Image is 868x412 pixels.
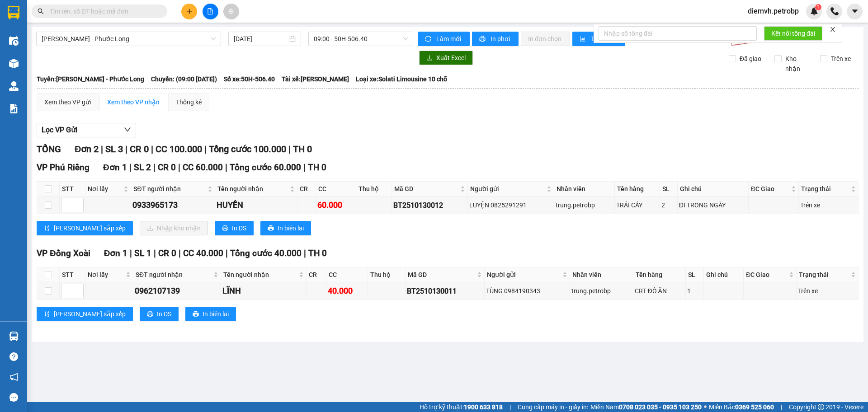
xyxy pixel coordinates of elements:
span: Miền Bắc [709,402,774,412]
span: | [129,162,132,173]
div: LUYỆN 0825291291 [469,200,552,210]
th: CC [316,182,356,197]
th: CR [307,267,326,282]
span: Đơn 2 [75,144,99,154]
span: message [9,393,18,402]
button: sort-ascending[PERSON_NAME] sắp xếp [37,221,133,235]
span: printer [268,225,274,232]
span: CC 40.000 [183,248,223,258]
img: warehouse-icon [9,36,19,46]
button: printerIn biên lai [185,307,236,321]
div: TÙNG 0984190343 [486,286,568,296]
span: In DS [232,223,246,233]
span: plus [186,8,193,14]
button: In đơn chọn [521,32,570,46]
th: STT [60,182,85,197]
span: Trên xe [827,54,854,64]
sup: 1 [815,4,821,10]
span: | [204,144,207,154]
td: BT2510130011 [406,282,484,300]
span: | [509,402,511,412]
th: Thu hộ [368,267,406,282]
div: 40.000 [328,285,366,297]
span: CC 60.000 [183,162,223,173]
img: solution-icon [9,104,19,113]
span: Nơi lấy [88,270,124,280]
button: downloadNhập kho nhận [140,221,208,235]
span: | [303,162,306,173]
span: CR 0 [158,162,176,173]
span: | [153,162,156,173]
span: SL 2 [134,162,151,173]
button: printerIn phơi [472,32,519,46]
span: In phơi [491,34,511,44]
div: LĨNH [222,285,305,297]
span: Trạng thái [799,270,849,280]
span: CR 0 [130,144,149,154]
td: 0933965173 [131,197,215,214]
span: Người gửi [487,270,561,280]
th: SL [686,267,704,282]
th: CC [326,267,368,282]
th: Ghi chú [678,182,749,197]
span: caret-down [851,7,859,15]
span: VP Đồng Xoài [37,248,90,258]
button: bar-chartThống kê [572,32,625,46]
strong: 0708 023 035 - 0935 103 250 [619,403,702,411]
div: Xem theo VP nhận [107,97,160,107]
div: trung.petrobp [556,200,613,210]
span: question-circle [9,352,18,361]
span: down [124,126,131,133]
span: Đã giao [736,54,765,64]
div: 2 [661,200,676,210]
span: | [130,248,132,258]
span: SĐT người nhận [133,184,206,194]
span: TH 0 [293,144,312,154]
th: CR [297,182,316,197]
span: printer [479,36,487,43]
td: 0962107139 [133,282,221,300]
img: warehouse-icon [9,81,19,91]
span: | [125,144,127,154]
th: STT [60,267,85,282]
span: In biên lai [203,309,229,319]
strong: 0369 525 060 [735,403,774,411]
button: printerIn biên lai [260,221,311,235]
span: TỔNG [37,144,61,154]
span: Mã GD [408,270,475,280]
span: In DS [157,309,171,319]
span: Mã GD [394,184,458,194]
span: Miền Nam [590,402,702,412]
div: TRÁI CÂY [616,200,658,210]
div: 0962107139 [135,285,219,297]
span: | [179,248,181,258]
span: TH 0 [308,162,326,173]
div: 1 [687,286,702,296]
b: Tuyến: [PERSON_NAME] - Phước Long [37,75,144,83]
span: Xuất Excel [436,53,466,63]
span: Người gửi [470,184,545,194]
span: bar-chart [580,36,587,43]
th: SL [660,182,678,197]
span: Hỗ trợ kỹ thuật: [420,402,503,412]
span: | [304,248,306,258]
span: file-add [207,8,213,14]
th: Tên hàng [615,182,660,197]
div: CRT ĐỒ ĂN [635,286,684,296]
button: printerIn DS [140,307,179,321]
span: 09:00 - 50H-506.40 [314,32,408,46]
th: Nhân viên [554,182,615,197]
span: Lọc VP Gửi [42,124,77,136]
div: Trên xe [800,200,856,210]
span: sync [425,36,433,43]
span: | [781,402,782,412]
span: Số xe: 50H-506.40 [224,74,275,84]
td: HUYỀN [215,197,297,214]
span: | [226,248,228,258]
span: copyright [818,404,824,410]
span: | [225,162,227,173]
span: CR 0 [158,248,176,258]
span: printer [147,311,153,318]
span: download [426,55,433,62]
div: BT2510130011 [407,286,482,297]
